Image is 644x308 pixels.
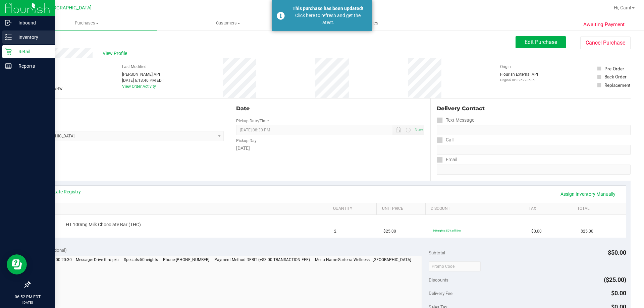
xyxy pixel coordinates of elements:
[288,5,367,12] div: This purchase has been updated!
[437,135,453,145] label: Call
[437,115,474,125] label: Text Message
[611,290,626,297] span: $0.00
[122,84,156,89] a: View Order Activity
[122,77,164,83] div: [DATE] 6:13:46 PM EDT
[383,228,396,235] span: $25.00
[7,254,27,274] iframe: Resource center
[236,138,257,144] label: Pickup Day
[157,16,299,30] a: Customers
[5,19,12,26] inline-svg: Inbound
[12,33,52,41] p: Inventory
[16,16,157,30] a: Purchases
[12,48,52,56] p: Retail
[525,39,557,45] span: Edit Purchase
[236,145,424,152] div: [DATE]
[604,276,626,283] span: ($25.00)
[437,125,631,135] input: Format: (999) 999-9999
[604,65,624,72] div: Pre-Order
[529,206,570,211] a: Tax
[5,63,12,69] inline-svg: Reports
[46,5,92,11] span: [GEOGRAPHIC_DATA]
[288,12,367,26] div: Click here to refresh and get the latest.
[40,206,325,211] a: SKU
[333,206,374,211] a: Quantity
[531,228,542,235] span: $0.00
[66,222,141,228] span: HT 100mg Milk Chocolate Bar (THC)
[577,206,618,211] a: Total
[103,50,129,57] span: View Profile
[556,188,620,200] a: Assign Inventory Manually
[12,62,52,70] p: Reports
[581,228,593,235] span: $25.00
[604,82,630,88] div: Replacement
[334,228,336,235] span: 2
[3,300,52,305] p: [DATE]
[429,274,448,286] span: Discounts
[5,34,12,41] inline-svg: Inventory
[122,64,147,70] label: Last Modified
[12,19,52,27] p: Inbound
[16,20,157,26] span: Purchases
[437,155,457,165] label: Email
[30,105,224,113] div: Location
[236,105,424,113] div: Date
[433,229,461,232] span: 50heights: 50% off line
[382,206,423,211] a: Unit Price
[158,20,298,26] span: Customers
[429,261,481,271] input: Promo Code
[236,118,269,124] label: Pickup Date/Time
[583,21,625,28] span: Awaiting Payment
[5,48,12,55] inline-svg: Retail
[431,206,521,211] a: Discount
[516,36,566,48] button: Edit Purchase
[604,73,627,80] div: Back Order
[580,37,631,49] button: Cancel Purchase
[122,71,164,77] div: [PERSON_NAME] API
[41,188,81,195] a: View State Registry
[429,291,452,296] span: Delivery Fee
[500,71,538,82] div: Flourish External API
[608,249,626,256] span: $50.00
[429,250,445,255] span: Subtotal
[437,145,631,155] input: Format: (999) 999-9999
[3,294,52,300] p: 06:52 PM EDT
[614,5,631,10] span: Hi, Cam!
[500,64,511,70] label: Origin
[500,77,538,82] p: Original ID: 326223636
[437,105,631,113] div: Delivery Contact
